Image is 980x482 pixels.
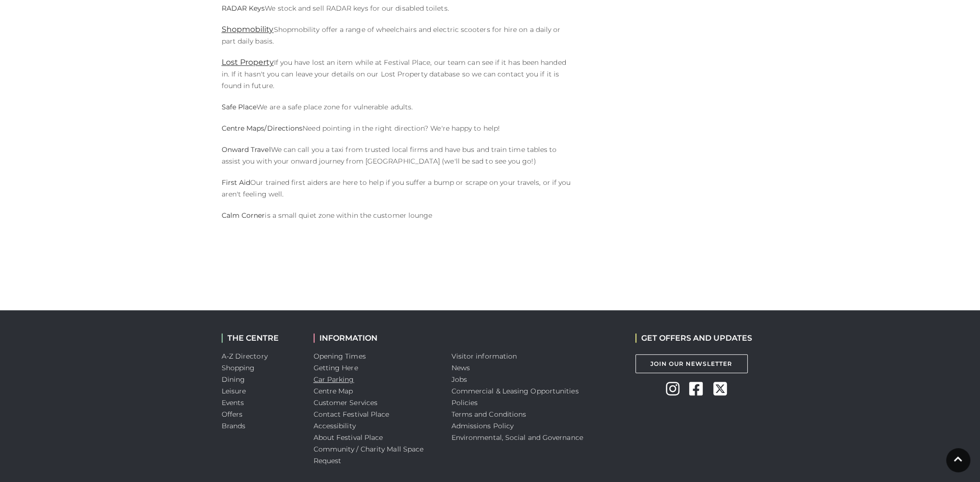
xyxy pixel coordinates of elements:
[222,211,265,220] b: Calm Corner
[222,363,255,372] a: Shopping
[452,352,517,361] a: Visitor information
[222,177,575,200] p: Our trained first aiders are here to help if you suffer a bump or scrape on your travels, or if y...
[222,103,257,111] strong: Safe Place
[222,24,575,47] p: Shopmobility offer a range of wheelchairs and electric scooters for hire on a daily or part daily...
[314,352,366,361] a: Opening Times
[222,422,246,430] a: Brands
[222,2,575,14] p: We stock and sell RADAR keys for our disabled toilets.
[222,145,271,154] strong: Onward Travel
[222,178,251,187] strong: First Aid
[314,445,424,465] a: Community / Charity Mall Space Request
[314,387,353,395] a: Centre Map
[222,101,575,113] p: We are a safe place zone for vulnerable adults.
[222,375,245,384] a: Dining
[635,333,752,343] h2: GET OFFERS AND UPDATES
[222,25,274,34] a: Shopmobility
[222,398,244,407] a: Events
[314,410,390,419] a: Contact Festival Place
[222,352,268,361] a: A-Z Directory
[222,124,303,133] strong: Centre Maps/Directions
[452,422,514,430] a: Admissions Policy
[222,4,265,13] strong: RADAR Keys
[314,363,358,372] a: Getting Here
[222,122,575,134] p: Need pointing in the right direction? We're happy to help!
[452,433,583,442] a: Environmental, Social and Governance
[452,363,470,372] a: News
[635,354,748,373] a: Join Our Newsletter
[452,387,579,395] a: Commercial & Leasing Opportunities
[222,410,243,419] a: Offers
[222,58,274,67] a: Lost Property
[314,398,378,407] a: Customer Services
[452,375,467,384] a: Jobs
[222,387,246,395] a: Leisure
[314,375,354,384] a: Car Parking
[222,57,575,91] p: If you have lost an item while at Festival Place, our team can see if it has been handed in. If i...
[222,144,575,167] p: We can call you a taxi from trusted local firms and have bus and train time tables to assist you ...
[452,410,527,419] a: Terms and Conditions
[222,210,575,221] p: is a small quiet zone within the customer lounge
[222,333,299,343] h2: THE CENTRE
[452,398,478,407] a: Policies
[314,433,383,442] a: About Festival Place
[314,333,437,343] h2: INFORMATION
[314,422,356,430] a: Accessibility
